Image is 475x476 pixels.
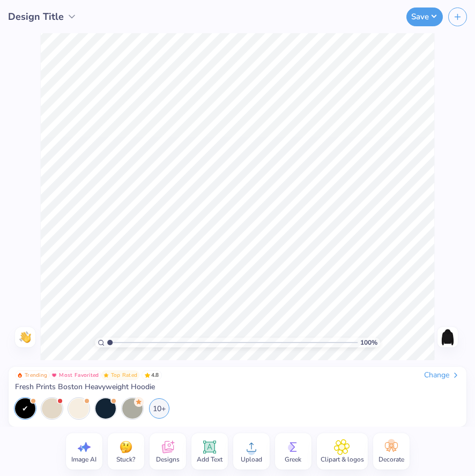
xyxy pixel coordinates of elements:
img: Back [439,329,456,346]
img: Trending sort [17,373,23,378]
span: 4.8 [142,370,162,380]
span: Upload [241,455,262,464]
div: 10+ [149,398,169,419]
div: Change [424,370,460,380]
span: Decorate [378,455,404,464]
span: Trending [25,373,47,378]
img: Top Rated sort [103,373,109,378]
span: Add Text [197,455,222,464]
span: Greek [285,455,301,464]
button: Badge Button [15,370,49,380]
span: Image AI [71,455,97,464]
span: Design Title [8,10,64,24]
span: 100 % [360,338,377,347]
span: Top Rated [111,373,138,378]
img: Most Favorited sort [51,373,57,378]
span: Clipart & logos [321,455,364,464]
span: Fresh Prints Boston Heavyweight Hoodie [15,382,155,392]
span: Stuck? [116,455,135,464]
img: Stuck? [118,439,134,455]
span: Designs [156,455,180,464]
button: Badge Button [49,370,101,380]
button: Save [406,8,443,26]
button: Badge Button [101,370,140,380]
span: Most Favorited [59,373,99,378]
